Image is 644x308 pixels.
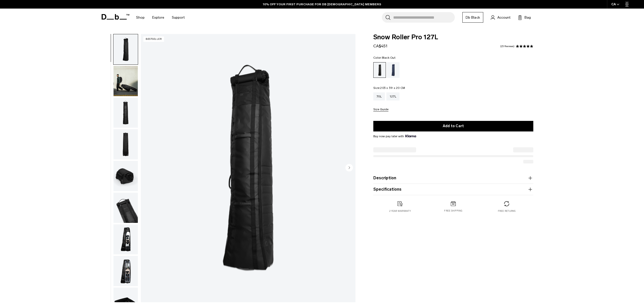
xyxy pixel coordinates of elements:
a: Shop [136,9,145,26]
img: Snow_roller_pro_black_out_new_db10.png [113,66,138,96]
button: Snow_roller_pro_black_out_new_db7.png [113,161,138,191]
a: 127L [386,92,399,100]
span: Buy now pay later with [373,134,416,139]
img: Snow_roller_pro_black_out_new_db7.png [113,161,138,191]
img: Snow_roller_pro_black_out_new_db9.png [113,98,138,128]
button: Description [373,175,533,181]
img: Snow_roller_pro_black_out_new_db5.png [113,224,138,255]
p: 2 year warranty [389,209,411,213]
button: Add to Cart [373,121,533,131]
a: Db Black [462,12,483,23]
a: Black Out [373,62,386,78]
img: Snow_roller_pro_black_out_new_db2.png [113,256,138,286]
a: 10% OFF YOUR FIRST PURCHASE FOR DB [DEMOGRAPHIC_DATA] MEMBERS [263,2,381,7]
legend: Color: [373,56,395,59]
img: Snow_roller_pro_black_out_new_db1.png [141,34,355,302]
img: Snow_roller_pro_black_out_new_db1.png [113,34,138,64]
span: Account [497,15,510,20]
a: Account [491,14,510,20]
span: Black Out [382,56,395,59]
legend: Size: [373,86,405,89]
button: Snow_roller_pro_black_out_new_db8.png [113,129,138,160]
button: Next slide [345,164,353,172]
img: {"height" => 20, "alt" => "Klarna"} [405,135,416,137]
a: Support [172,9,185,26]
button: Bag [518,14,531,20]
button: Snow_roller_pro_black_out_new_db9.png [113,97,138,128]
img: Snow_roller_pro_black_out_new_db3.png [113,193,138,223]
p: Free shipping [444,209,462,213]
a: 23 reviews [500,45,514,48]
button: Snow_roller_pro_black_out_new_db10.png [113,66,138,96]
p: Free returns [498,209,516,213]
a: Blue Hour [387,62,399,78]
span: Snow Roller Pro 127L [373,34,533,41]
button: Snow_roller_pro_black_out_new_db3.png [113,192,138,223]
span: Bag [525,15,531,20]
button: Snow_roller_pro_black_out_new_db2.png [113,256,138,286]
button: Size Guide [373,108,388,112]
span: 203 x 39 x 20 CM [380,86,405,90]
p: Bestseller [143,37,164,42]
span: CA$451 [373,44,388,48]
button: Snow_roller_pro_black_out_new_db1.png [113,34,138,65]
button: Specifications [373,186,533,192]
img: Snow_roller_pro_black_out_new_db8.png [113,129,138,159]
a: Explore [152,9,164,26]
li: 1 / 10 [141,34,355,302]
a: 70L [373,92,385,100]
nav: Main Navigation [132,9,188,26]
button: Snow_roller_pro_black_out_new_db5.png [113,224,138,255]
